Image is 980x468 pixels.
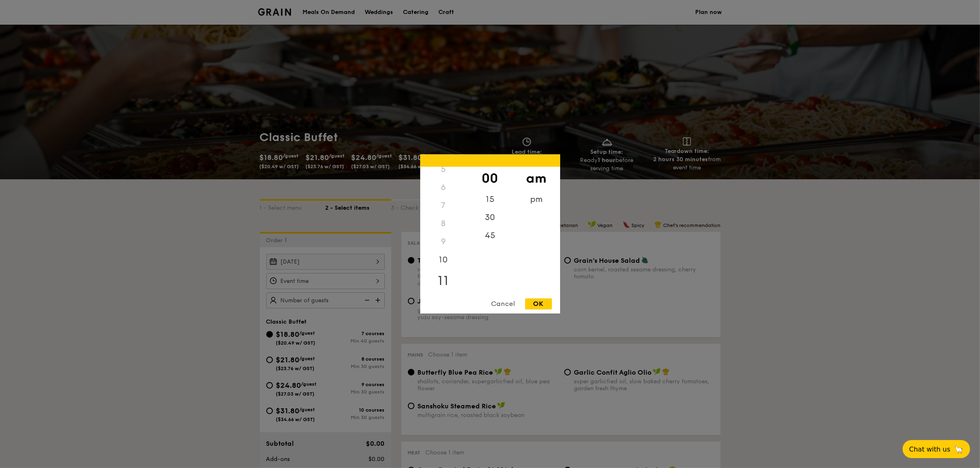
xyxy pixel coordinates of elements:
[483,299,524,310] div: Cancel
[467,227,513,245] div: 45
[420,179,467,197] div: 6
[467,209,513,227] div: 30
[525,299,552,310] div: OK
[420,161,467,179] div: 5
[513,191,560,209] div: pm
[467,167,513,191] div: 00
[420,251,467,269] div: 10
[513,167,560,191] div: am
[420,233,467,251] div: 9
[420,215,467,233] div: 8
[954,445,964,454] span: 🦙
[420,197,467,215] div: 7
[420,269,467,293] div: 11
[467,191,513,209] div: 15
[903,440,970,458] button: Chat with us🦙
[909,445,950,453] span: Chat with us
